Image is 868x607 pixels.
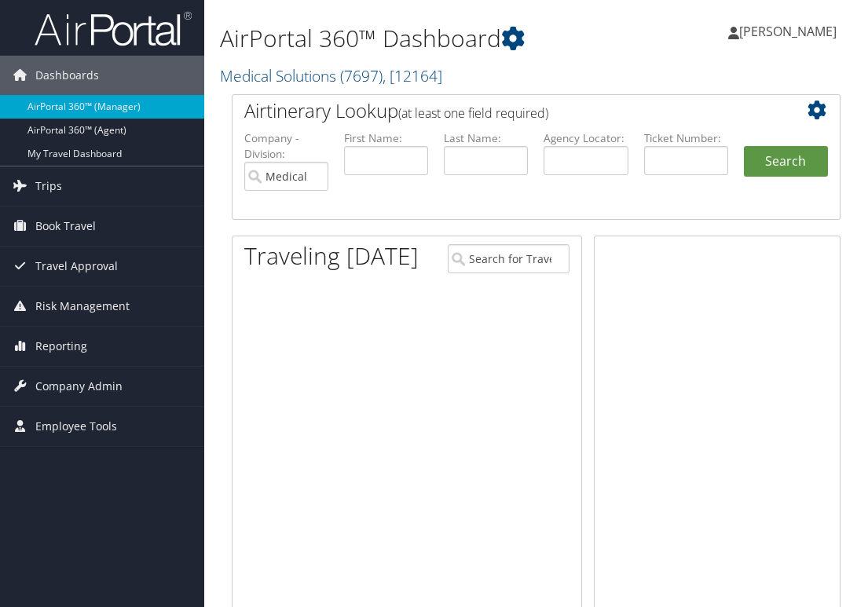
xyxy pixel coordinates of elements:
[35,287,130,326] span: Risk Management
[728,8,852,55] a: [PERSON_NAME]
[744,146,828,177] button: Search
[244,97,778,124] h2: Airtinerary Lookup
[35,166,62,206] span: Trips
[444,130,528,146] label: Last Name:
[220,65,442,86] a: Medical Solutions
[35,327,87,366] span: Reporting
[35,56,99,95] span: Dashboards
[35,207,96,246] span: Book Travel
[340,65,383,86] span: ( 7697 )
[35,247,118,286] span: Travel Approval
[244,130,328,163] label: Company - Division:
[398,104,548,122] span: (at least one field required)
[644,130,728,146] label: Ticket Number:
[739,23,837,40] span: [PERSON_NAME]
[448,244,570,273] input: Search for Traveler
[344,130,428,146] label: First Name:
[35,10,192,47] img: airportal-logo.png
[220,22,642,55] h1: AirPortal 360™ Dashboard
[544,130,628,146] label: Agency Locator:
[383,65,442,86] span: , [ 12164 ]
[244,240,419,272] h1: Traveling [DATE]
[35,407,117,446] span: Employee Tools
[35,367,123,406] span: Company Admin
